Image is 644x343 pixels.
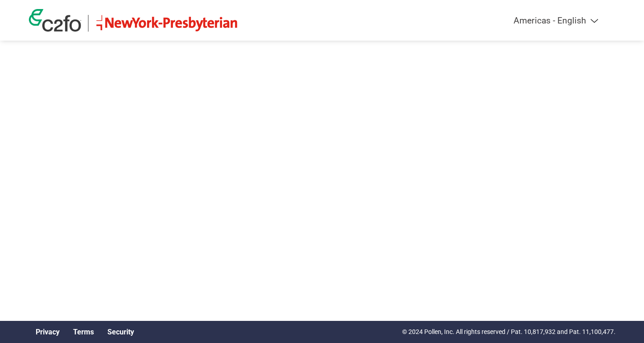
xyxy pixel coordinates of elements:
[95,15,239,32] img: NewYork-Presbyterian
[402,327,616,337] p: © 2024 Pollen, Inc. All rights reserved / Pat. 10,817,932 and Pat. 11,100,477.
[29,9,81,32] img: c2fo logo
[73,328,94,336] a: Terms
[107,328,134,336] a: Security
[36,328,60,336] a: Privacy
